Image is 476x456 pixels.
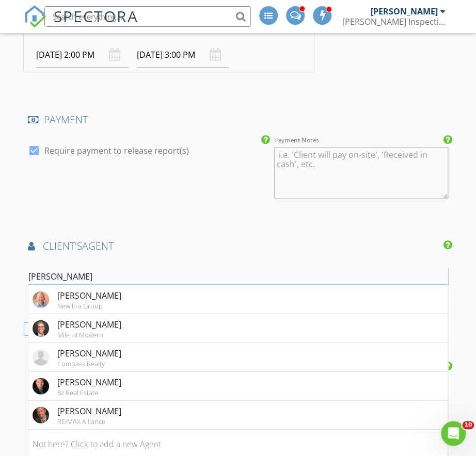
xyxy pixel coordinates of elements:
[137,42,229,68] input: Select date
[44,6,251,27] input: Search everything...
[33,320,49,336] img: data
[57,388,121,396] div: 8z Real Estate
[57,404,121,417] div: [PERSON_NAME]
[57,318,121,330] div: [PERSON_NAME]
[28,268,448,285] input: Search for an Agent
[33,406,49,423] img: jpeg
[33,378,49,394] img: jpeg
[28,113,448,126] h4: PAYMENT
[33,349,49,365] img: default-user-f0147aede5fd5fa78ca7ade42f37bd4542148d508eef1c3d3ea960f66861d68b.jpg
[57,347,121,359] div: [PERSON_NAME]
[57,301,121,310] div: New Era Group
[441,421,466,446] iframe: Intercom live chat
[342,17,446,27] div: Stauss Inspections
[28,239,448,252] h4: AGENT
[24,14,138,36] a: SPECTORA
[57,359,121,367] div: Compass Realty
[44,145,189,155] label: Require payment to release report(s)
[24,322,143,336] div: ADD ADDITIONAL AGENT
[57,417,121,425] div: RE/MAX Alliance
[43,238,82,252] span: client's
[57,330,121,338] div: Mile Hi Modern
[36,42,129,68] input: Select date
[462,421,474,429] span: 10
[57,376,121,388] div: [PERSON_NAME]
[57,289,121,301] div: [PERSON_NAME]
[33,291,49,307] img: data
[24,5,46,28] img: The Best Home Inspection Software - Spectora
[371,6,438,17] div: [PERSON_NAME]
